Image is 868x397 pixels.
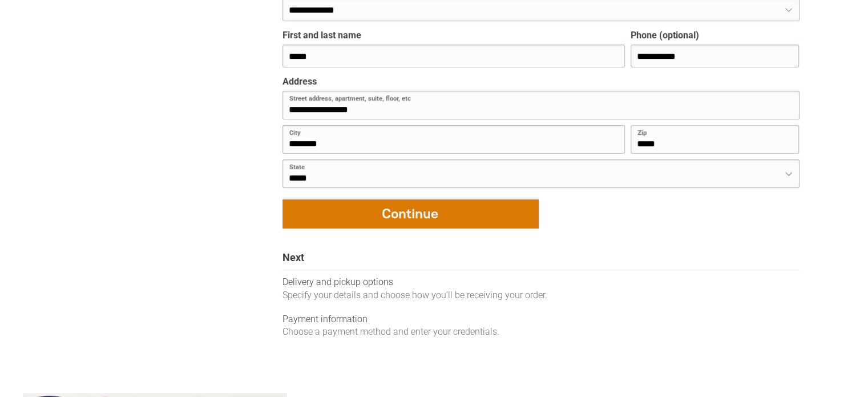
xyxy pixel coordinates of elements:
button: Continue [282,199,538,228]
div: Specify your details and choose how you’ll be receiving your order. [282,289,800,302]
div: First and last name [282,30,361,42]
input: Street address, apartment, suite, floor, etc [282,91,800,119]
div: Phone (optional) [631,30,699,42]
div: Payment information [282,313,800,326]
div: Address [282,76,317,88]
div: Next [282,251,800,270]
div: Delivery and pickup options [282,276,800,288]
input: Zip [631,125,799,154]
input: City [282,125,625,154]
div: Choose a payment method and enter your credentials. [282,326,800,338]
